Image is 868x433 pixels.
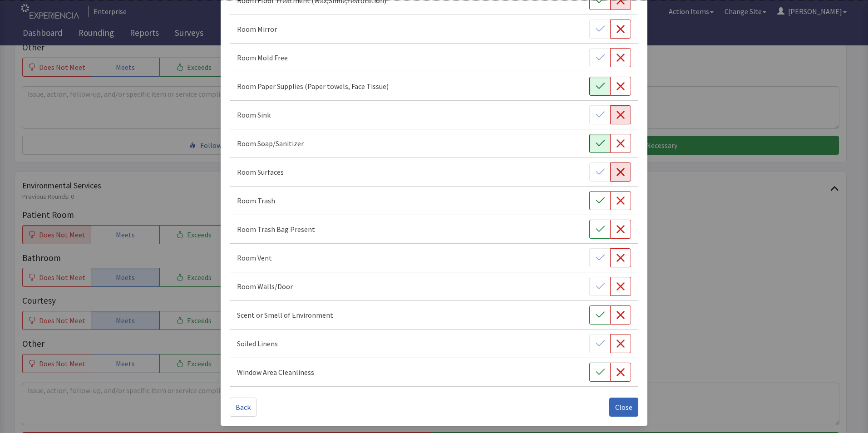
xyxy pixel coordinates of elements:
[237,138,304,149] p: Room Soap/Sanitizer
[237,281,293,292] p: Room Walls/Door
[609,398,638,417] button: Close
[237,224,315,235] p: Room Trash Bag Present
[237,338,278,349] p: Soiled Linens
[237,109,271,120] p: Room Sink
[230,398,256,417] button: Back
[615,402,632,413] span: Close
[237,52,288,63] p: Room Mold Free
[236,402,251,413] span: Back
[237,167,284,177] p: Room Surfaces
[237,252,272,263] p: Room Vent
[237,24,277,34] p: Room Mirror
[237,81,389,92] p: Room Paper Supplies (Paper towels, Face Tissue)
[237,195,275,206] p: Room Trash
[237,310,333,320] p: Scent or Smell of Environment
[237,367,314,378] p: Window Area Cleanliness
